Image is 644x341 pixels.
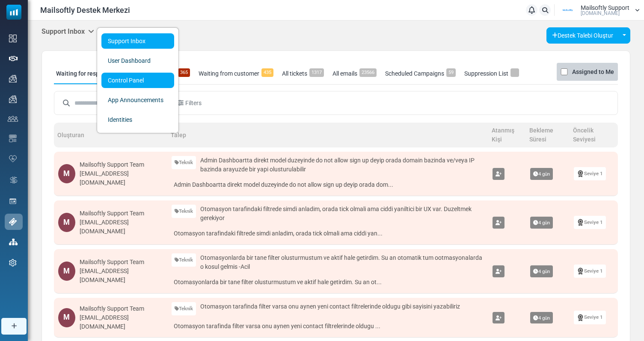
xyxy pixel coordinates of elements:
[58,262,75,281] div: M
[9,197,17,205] img: landing_pages.svg
[80,258,163,267] div: Mailsoftly Support Team
[200,156,484,174] span: Admin Dashboartta direkt model duzeyinde do not allow sign up deyip orada domain bazinda ve/veya ...
[557,4,579,17] img: User Logo
[101,33,174,49] a: Support Inbox
[9,35,17,42] img: dashboard-icon.svg
[172,253,196,267] a: Teknik
[80,313,163,331] div: [EMAIL_ADDRESS][DOMAIN_NAME]
[570,123,618,147] th: Öncelik Seviyesi
[80,169,163,187] div: [EMAIL_ADDRESS][DOMAIN_NAME]
[526,123,570,147] th: Bekleme Süresi
[9,175,18,185] img: workflow.svg
[6,5,21,20] img: mailsoftly_icon_blue_white.svg
[488,123,526,147] th: Atanmış Kişi
[80,209,163,218] div: Mailsoftly Support Team
[172,205,196,218] a: Teknik
[101,92,174,108] a: App Announcements
[178,68,190,77] span: 365
[530,217,553,229] span: 4 gün
[383,63,458,84] a: Scheduled Campaigns59
[101,112,174,127] a: Identities
[80,304,163,313] div: Mailsoftly Support Team
[167,123,488,147] th: Talep
[359,68,377,77] span: 23566
[80,160,163,169] div: Mailsoftly Support Team
[54,123,167,147] th: Oluşturan
[574,311,606,324] a: Seviye 1
[42,27,94,35] h5: Support Inbox
[574,216,606,229] a: Seviye 1
[172,156,196,169] a: Teknik
[9,218,17,226] img: support-icon-active.svg
[280,63,326,84] a: All tickets1317
[581,5,629,11] span: Mailsoftly Support
[530,265,553,277] span: 4 gün
[574,167,606,180] a: Seviye 1
[572,67,614,77] label: Assigned to Me
[574,265,606,278] a: Seviye 1
[261,68,273,77] span: 435
[530,168,553,180] span: 4 gün
[557,4,640,17] a: User Logo Mailsoftly Support [DOMAIN_NAME]
[58,213,75,232] div: M
[185,99,202,108] span: Filters
[9,135,17,142] img: email-templates-icon.svg
[172,276,484,289] a: Otomasyonlarda bir tane filter olusturmustum ve aktif hale getirdim. Su an ot...
[9,259,17,267] img: settings-icon.svg
[8,116,18,122] img: contacts-icon.svg
[309,68,324,77] span: 1317
[172,227,484,240] a: Otomasyon tarafindaki filtrede simdi anladim, orada tick olmali ama ciddi yan...
[58,308,75,327] div: M
[40,4,130,16] span: Mailsoftly Destek Merkezi
[172,178,484,191] a: Admin Dashboartta direkt model duzeyinde do not allow sign up deyip orada dom...
[530,312,553,324] span: 4 gün
[172,320,484,333] a: Otomasyon tarafinda filter varsa onu aynen yeni contact filtrelerinde oldugu ...
[200,253,484,271] span: Otomasyonlarda bir tane filter olusturmustum ve aktif hale getirdim. Su an otomatik tum ootmasyon...
[462,63,521,84] a: Suppression List
[172,302,196,315] a: Teknik
[101,73,174,88] a: Control Panel
[330,63,379,84] a: All emails23566
[200,205,484,223] span: Otomasyon tarafindaki filtrede simdi anladim, orada tick olmali ama ciddi yaniltici bir UX var. D...
[581,11,620,16] span: [DOMAIN_NAME]
[9,155,17,162] img: domain-health-icon.svg
[196,63,276,84] a: Waiting from customer435
[58,164,75,183] div: M
[54,63,129,84] a: Waiting for response365
[9,75,17,82] img: campaigns-icon.png
[9,95,17,103] img: campaigns-icon.png
[80,267,163,285] div: [EMAIL_ADDRESS][DOMAIN_NAME]
[101,53,174,68] a: User Dashboard
[546,27,619,44] a: Destek Talebi Oluştur
[200,302,460,311] span: Otomasyon tarafinda filter varsa onu aynen yeni contact filtrelerinde oldugu gibi sayisini yazabi...
[80,218,163,236] div: [EMAIL_ADDRESS][DOMAIN_NAME]
[446,68,456,77] span: 59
